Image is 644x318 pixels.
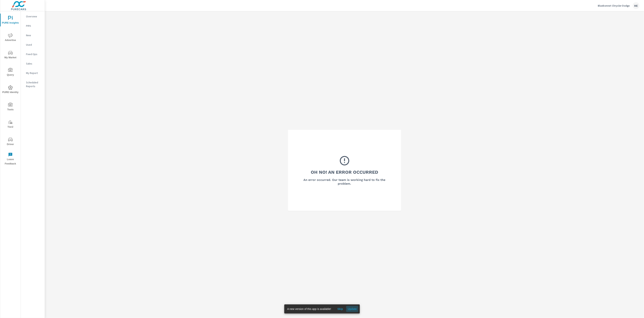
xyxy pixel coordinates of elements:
span: PURE Identity [1,85,19,94]
div: Used [21,42,45,48]
p: Fixed Ops [26,52,42,56]
span: My Market [1,51,19,60]
div: nav menu [0,11,21,167]
div: My Report [21,70,45,76]
span: A new version of this app is available! [287,307,331,310]
span: Advertise [1,33,19,42]
p: Overview [26,15,42,18]
p: New [26,33,42,37]
p: My Report [26,71,42,75]
span: Update [348,307,357,311]
div: Fixed Ops [21,51,45,57]
span: Skip [336,307,345,311]
h6: An error occurred. Our team is working hard to fix the problem. [298,178,391,186]
div: Overview [21,14,45,19]
div: ME [633,2,639,9]
button: Skip [334,306,346,312]
div: New [21,32,45,38]
div: PIPA [21,23,45,29]
div: Sales [21,61,45,66]
h3: Oh No! An Error Occurred [311,169,378,175]
span: Leave Feedback [1,152,19,166]
p: PIPA [26,24,42,28]
p: Scheduled Reports [26,81,42,88]
span: Tools [1,103,19,112]
p: Sales [26,62,42,65]
p: Bluebonnet Chrysler Dodge [598,4,630,7]
span: PURE Insights [1,16,19,25]
span: Tier2 [1,120,19,129]
p: Used [26,43,42,47]
button: Update [346,306,358,312]
div: Scheduled Reports [21,80,45,89]
span: Query [1,68,19,77]
span: Driver [1,137,19,147]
